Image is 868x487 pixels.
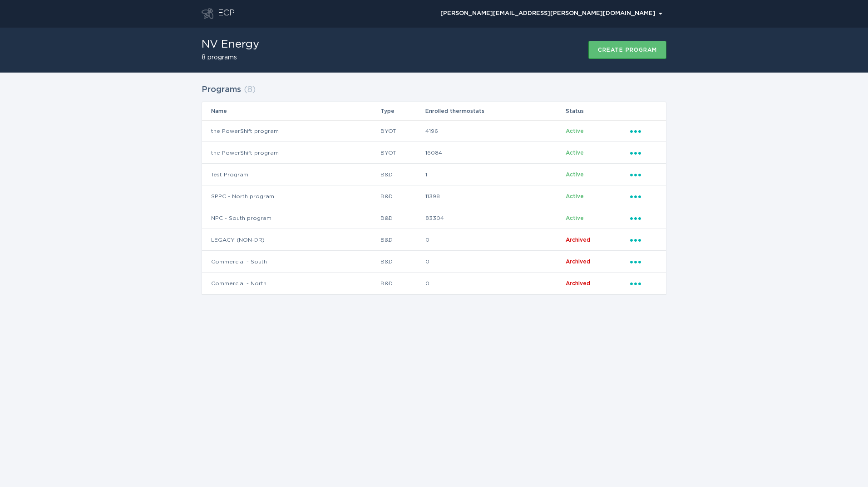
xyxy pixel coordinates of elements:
[630,235,657,245] div: Popover menu
[202,8,213,19] button: Go to dashboard
[380,185,425,207] td: B&D
[202,54,259,61] h2: 8 programs
[202,164,666,185] tr: 1d15b189bb4841f7a0043e8dad5f5fb7
[566,150,584,156] span: Active
[202,207,666,229] tr: 3caaf8c9363d40c086ae71ab552dadaa
[630,191,657,201] div: Popover menu
[425,229,565,251] td: 0
[566,281,590,286] span: Archived
[202,273,380,294] td: Commercial - North
[425,251,565,273] td: 0
[202,142,380,164] td: the PowerShift program
[380,120,425,142] td: BYOT
[436,7,666,20] button: Open user account details
[566,194,584,199] span: Active
[202,251,666,273] tr: d4842dc55873476caf04843bf39dc303
[425,142,565,164] td: 16084
[202,39,259,50] h1: NV Energy
[202,120,380,142] td: the PowerShift program
[202,273,666,294] tr: 5753eebfd0614e638d7531d13116ea0c
[202,185,666,207] tr: a03e689f29a4448196f87c51a80861dc
[202,102,380,120] th: Name
[630,126,657,136] div: Popover menu
[202,229,666,251] tr: 6ad4089a9ee14ed3b18f57c3ec8b7a15
[202,102,666,120] tr: Table Headers
[566,237,590,243] span: Archived
[380,102,425,120] th: Type
[202,142,666,164] tr: 3428cbea457e408cb7b12efa83831df3
[202,229,380,251] td: LEGACY (NON-DR)
[425,120,565,142] td: 4196
[440,11,662,16] div: [PERSON_NAME][EMAIL_ADDRESS][PERSON_NAME][DOMAIN_NAME]
[436,7,666,20] div: Popover menu
[202,82,241,98] h2: Programs
[425,164,565,185] td: 1
[202,251,380,273] td: Commercial - South
[565,102,630,120] th: Status
[425,102,565,120] th: Enrolled thermostats
[630,170,657,180] div: Popover menu
[380,164,425,185] td: B&D
[566,215,584,221] span: Active
[425,185,565,207] td: 11398
[630,148,657,158] div: Popover menu
[218,8,235,19] div: ECP
[202,164,380,185] td: Test Program
[380,142,425,164] td: BYOT
[630,257,657,267] div: Popover menu
[380,229,425,251] td: B&D
[244,86,256,94] span: ( 8 )
[425,207,565,229] td: 83304
[598,47,657,53] div: Create program
[630,278,657,288] div: Popover menu
[202,120,666,142] tr: 1fc7cf08bae64b7da2f142a386c1aedb
[202,207,380,229] td: NPC - South program
[380,273,425,294] td: B&D
[380,207,425,229] td: B&D
[588,41,666,59] button: Create program
[380,251,425,273] td: B&D
[630,213,657,223] div: Popover menu
[566,259,590,264] span: Archived
[566,128,584,134] span: Active
[202,185,380,207] td: SPPC - North program
[425,273,565,294] td: 0
[566,172,584,177] span: Active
